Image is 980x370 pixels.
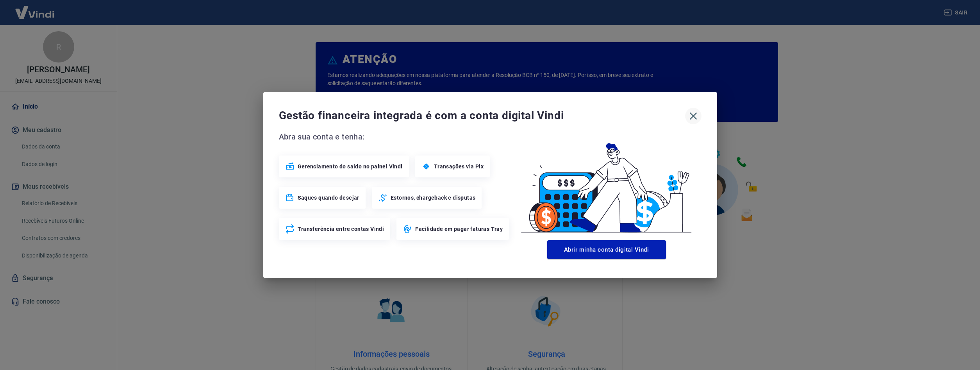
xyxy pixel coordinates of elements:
span: Transações via Pix [434,163,484,170]
span: Transferência entre contas Vindi [298,225,384,233]
span: Estornos, chargeback e disputas [391,194,475,202]
button: Abrir minha conta digital Vindi [547,240,666,259]
span: Gestão financeira integrada é com a conta digital Vindi [279,108,685,123]
img: Good Billing [512,130,702,237]
span: Facilidade em pagar faturas Tray [415,225,503,233]
span: Abra sua conta e tenha: [279,130,512,143]
span: Gerenciamento do saldo no painel Vindi [298,163,403,170]
span: Saques quando desejar [298,194,359,202]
